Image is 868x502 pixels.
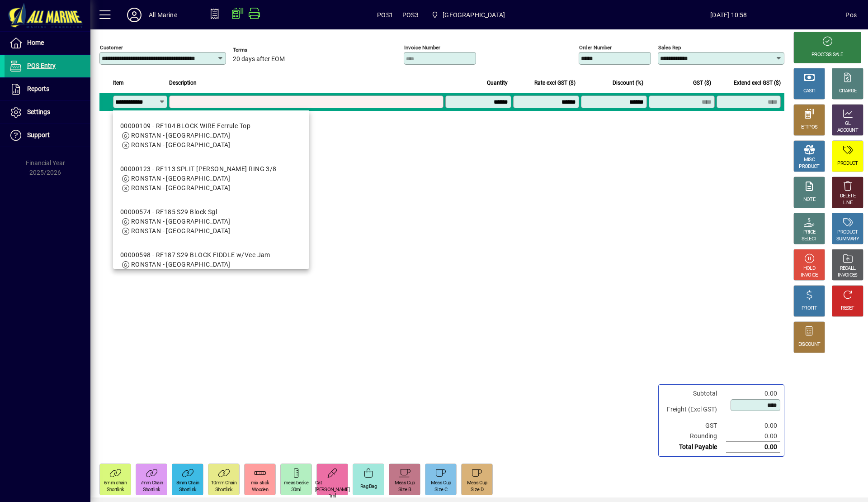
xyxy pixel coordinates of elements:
[131,175,231,182] span: RONSTAN - [GEOGRAPHIC_DATA]
[104,480,127,487] div: 6mm chain
[5,32,90,54] a: Home
[803,265,815,272] div: HOLD
[140,480,163,487] div: 7mm Chain
[176,480,199,487] div: 8mm Chain
[801,272,817,279] div: INVOICE
[329,493,336,500] div: 1ml
[431,480,451,487] div: Meas Cup
[131,184,231,191] span: RONSTAN - [GEOGRAPHIC_DATA]
[27,131,50,139] span: Support
[840,193,855,200] div: DELETE
[840,265,856,272] div: RECALL
[5,78,90,100] a: Reports
[404,44,440,51] mat-label: Invoice number
[726,431,780,442] td: 0.00
[120,121,250,131] div: 00000109 - RF104 BLOCK WIRE Ferrule Top
[211,480,236,487] div: 10mm Chain
[113,114,309,157] mat-option: 00000109 - RF104 BLOCK WIRE Ferrule Top
[799,163,819,170] div: PRODUCT
[131,218,231,225] span: RONSTAN - [GEOGRAPHIC_DATA]
[131,227,231,234] span: RONSTAN - [GEOGRAPHIC_DATA]
[120,250,270,260] div: 00000598 - RF187 S29 BLOCK FIDDLE w/Vee Jam
[803,229,816,236] div: PRICE
[693,78,711,88] span: GST ($)
[360,483,377,490] div: Rag Bag
[143,487,160,493] div: Shortlink
[315,480,349,493] div: Cat [PERSON_NAME]
[131,132,231,139] span: RONSTAN - [GEOGRAPHIC_DATA]
[839,88,857,95] div: CHARGE
[120,164,277,174] div: 00000123 - RF113 SPLIT [PERSON_NAME] RING 3/8
[27,85,49,92] span: Reports
[837,127,858,134] div: ACCOUNT
[107,487,124,493] div: Shortlink
[662,399,726,421] td: Freight (Excl GST)
[100,44,123,51] mat-label: Customer
[27,108,50,115] span: Settings
[838,272,857,279] div: INVOICES
[27,39,44,46] span: Home
[612,8,845,22] span: [DATE] 10:58
[149,8,177,22] div: All Marine
[804,157,815,163] div: MISC
[395,480,415,487] div: Meas Cup
[658,44,681,51] mat-label: Sales rep
[802,236,817,243] div: SELECT
[233,56,285,63] span: 20 days after EOM
[471,487,483,493] div: Size D
[811,52,843,58] div: PROCESS SALE
[613,78,643,88] span: Discount (%)
[803,88,815,95] div: CASH
[131,141,231,148] span: RONSTAN - [GEOGRAPHIC_DATA]
[169,78,197,88] span: Description
[284,480,308,487] div: meas beake
[836,236,859,243] div: SUMMARY
[837,160,858,167] div: PRODUCT
[291,487,301,493] div: 30ml
[662,442,726,453] td: Total Payable
[467,480,487,487] div: Meas Cup
[802,305,817,312] div: PROFIT
[377,8,393,22] span: POS1
[803,196,815,203] div: NOTE
[5,101,90,124] a: Settings
[113,157,309,200] mat-option: 00000123 - RF113 SPLIT COTTER RING 3/8
[113,200,309,243] mat-option: 00000574 - RF185 S29 Block Sgl
[398,487,411,493] div: Size B
[726,388,780,399] td: 0.00
[215,487,233,493] div: Shortlink
[113,243,309,286] mat-option: 00000598 - RF187 S29 BLOCK FIDDLE w/Vee Jam
[251,480,269,487] div: mix stick
[252,487,268,493] div: Wooden
[801,124,818,131] div: EFTPOS
[131,261,231,268] span: RONSTAN - [GEOGRAPHIC_DATA]
[434,487,447,493] div: Size C
[428,7,509,23] span: Port Road
[5,124,90,147] a: Support
[662,421,726,431] td: GST
[843,200,852,206] div: LINE
[837,229,858,236] div: PRODUCT
[487,78,508,88] span: Quantity
[27,62,56,69] span: POS Entry
[113,78,124,88] span: Item
[845,120,851,127] div: GL
[662,431,726,442] td: Rounding
[443,8,505,22] span: [GEOGRAPHIC_DATA]
[662,388,726,399] td: Subtotal
[579,44,612,51] mat-label: Order number
[534,78,576,88] span: Rate excl GST ($)
[734,78,781,88] span: Extend excl GST ($)
[845,8,857,22] div: Pos
[120,7,149,23] button: Profile
[120,207,231,217] div: 00000574 - RF185 S29 Block Sgl
[179,487,197,493] div: Shortlink
[726,442,780,453] td: 0.00
[233,47,287,53] span: Terms
[726,421,780,431] td: 0.00
[798,341,820,348] div: DISCOUNT
[841,305,854,312] div: RESET
[402,8,419,22] span: POS3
